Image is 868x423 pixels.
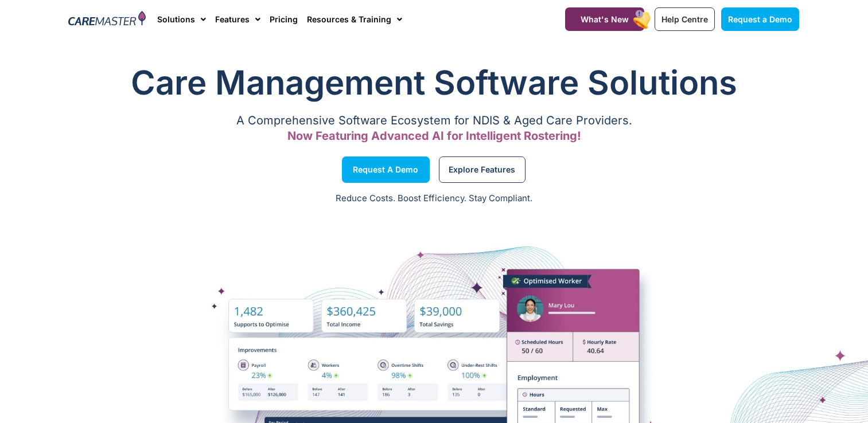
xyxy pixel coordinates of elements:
a: Help Centre [655,7,715,31]
span: What's New [581,14,629,24]
span: Request a Demo [728,14,792,24]
span: Now Featuring Advanced AI for Intelligent Rostering! [287,129,581,143]
a: Request a Demo [721,7,799,31]
span: Help Centre [661,14,708,24]
a: What's New [565,7,644,31]
span: Request a Demo [353,167,418,173]
span: Explore Features [449,167,515,173]
img: CareMaster Logo [68,11,146,28]
p: A Comprehensive Software Ecosystem for NDIS & Aged Care Providers. [69,117,800,124]
h1: Care Management Software Solutions [69,60,800,105]
p: Reduce Costs. Boost Efficiency. Stay Compliant. [7,192,861,205]
a: Explore Features [439,156,526,183]
a: Request a Demo [342,156,430,183]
